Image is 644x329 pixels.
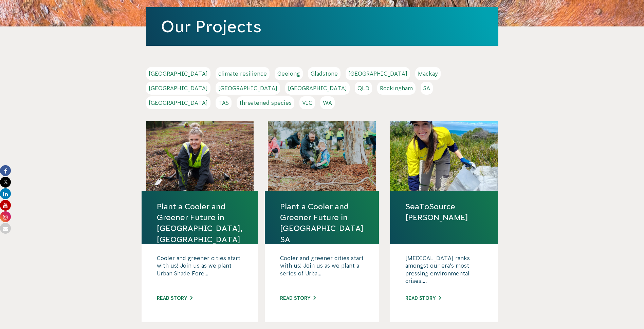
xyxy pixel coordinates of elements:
a: [GEOGRAPHIC_DATA] [216,82,280,95]
p: Cooler and greener cities start with us! Join us as we plant Urban Shade Fore... [157,254,243,288]
a: Read story [405,295,441,301]
p: [MEDICAL_DATA] ranks amongst our era’s most pressing environmental crises.... [405,254,483,288]
a: Plant a Cooler and Greener Future in [GEOGRAPHIC_DATA], [GEOGRAPHIC_DATA] [157,201,243,245]
a: [GEOGRAPHIC_DATA] [146,96,210,109]
a: VIC [299,96,315,109]
p: Cooler and greener cities start with us! Join us as we plant a series of Urba... [280,254,364,288]
a: Rockingham [377,82,416,95]
a: Read story [280,295,316,301]
a: Geelong [275,67,303,80]
a: SA [421,82,433,95]
a: QLD [355,82,372,95]
a: [GEOGRAPHIC_DATA] [146,67,210,80]
a: TAS [216,96,232,109]
a: climate resilience [216,67,270,80]
a: Our Projects [161,17,261,36]
a: Read story [157,295,192,301]
a: Gladstone [308,67,341,80]
a: [GEOGRAPHIC_DATA] [146,82,210,95]
a: [GEOGRAPHIC_DATA] [346,67,410,80]
a: WA [320,96,335,109]
a: threatened species [237,96,294,109]
a: Plant a Cooler and Greener Future in [GEOGRAPHIC_DATA] SA [280,201,364,245]
a: [GEOGRAPHIC_DATA] [285,82,350,95]
a: SeaToSource [PERSON_NAME] [405,201,483,223]
a: Mackay [415,67,441,80]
